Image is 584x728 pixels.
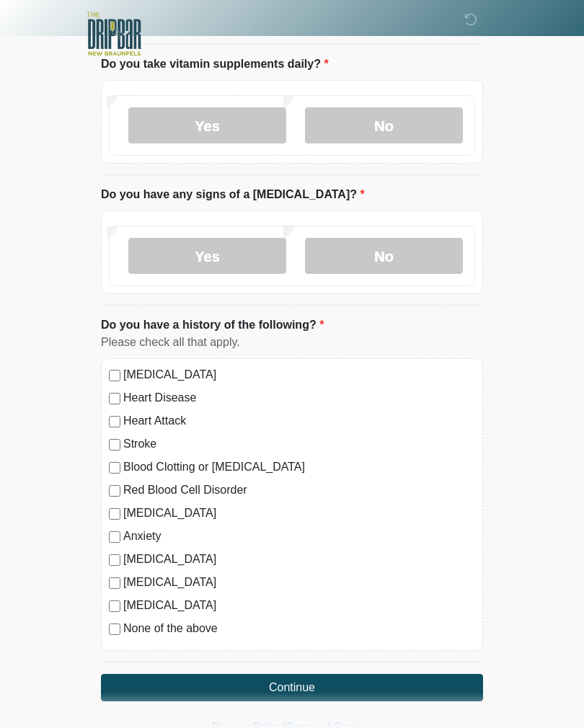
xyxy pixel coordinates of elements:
input: [MEDICAL_DATA] [109,508,120,520]
label: Do you have a history of the following? [101,316,324,334]
label: Anxiety [123,528,475,545]
label: [MEDICAL_DATA] [123,551,475,568]
input: Stroke [109,439,120,450]
input: Heart Disease [109,393,120,404]
label: No [305,107,463,143]
label: [MEDICAL_DATA] [123,597,475,614]
input: Anxiety [109,531,120,543]
input: Blood Clotting or [MEDICAL_DATA] [109,462,120,474]
label: Do you have any signs of a [MEDICAL_DATA]? [101,186,365,203]
label: Heart Attack [123,412,475,430]
label: Red Blood Cell Disorder [123,481,475,499]
label: [MEDICAL_DATA] [123,505,475,522]
label: Stroke [123,435,475,453]
button: Continue [101,674,483,701]
label: Yes [128,238,286,274]
input: [MEDICAL_DATA] [109,577,120,589]
label: Heart Disease [123,389,475,407]
div: Please check all that apply. [101,334,483,351]
label: [MEDICAL_DATA] [123,574,475,591]
input: None of the above [109,623,120,635]
input: Heart Attack [109,416,120,427]
input: Red Blood Cell Disorder [109,485,120,497]
input: [MEDICAL_DATA] [109,600,120,612]
input: [MEDICAL_DATA] [109,554,120,566]
label: No [305,238,463,274]
label: None of the above [123,620,475,637]
img: The DRIPBaR - New Braunfels Logo [87,11,141,58]
label: Blood Clotting or [MEDICAL_DATA] [123,458,475,476]
label: [MEDICAL_DATA] [123,366,475,383]
input: [MEDICAL_DATA] [109,370,120,381]
label: Yes [128,107,286,143]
